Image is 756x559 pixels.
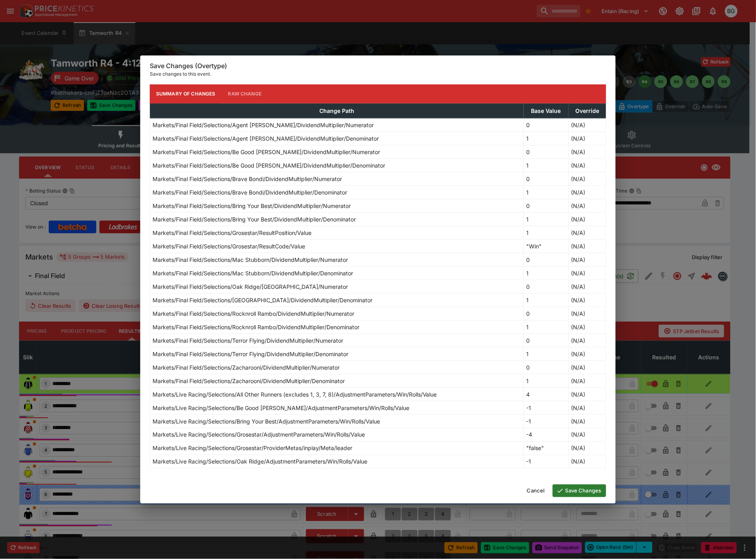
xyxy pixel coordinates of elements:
td: 4 [524,387,569,401]
td: -1 [524,455,569,468]
p: Markets/Live Racing/Selections/Be Good [PERSON_NAME]/AdjustmentParameters/Win/Rolls/Value [153,404,409,412]
td: 1 [524,266,569,280]
p: Save changes to this event. [150,70,606,78]
td: 1 [524,132,569,145]
td: 0 [524,361,569,374]
td: 1 [524,185,569,199]
p: Markets/Live Racing/Selections/Oak Ridge/AdjustmentParameters/Win/Rolls/Value [153,458,367,466]
td: 1 [524,347,569,361]
td: (N/A) [569,401,606,414]
td: (N/A) [569,199,606,212]
p: Markets/Final Field/Selections/Be Good [PERSON_NAME]/DividendMultiplier/Numerator [153,148,380,156]
p: Markets/Final Field/Selections/Zacharooni/DividendMultiplier/Denominator [153,377,345,385]
td: -1 [524,414,569,428]
td: 0 [524,172,569,185]
p: Markets/Final Field/Selections/Grosestar/ResultCode/Value [153,242,305,250]
p: Markets/Live Racing/Selections/Grosestar/ProviderMetas/inplay/Meta/leader [153,444,352,452]
td: -1 [524,401,569,414]
td: (N/A) [569,428,606,441]
button: Save Changes [553,485,606,497]
p: Markets/Final Field/Selections/Mac Stubborn/DividendMultiplier/Denominator [153,269,353,277]
td: 0 [524,253,569,266]
td: (N/A) [569,280,606,293]
p: Markets/Final Field/Selections/Agent [PERSON_NAME]/DividendMultiplier/Denominator [153,134,379,143]
p: Markets/Final Field/Selections/[GEOGRAPHIC_DATA]/DividendMultiplier/Denominator [153,296,372,304]
td: (N/A) [569,307,606,320]
td: (N/A) [569,132,606,145]
p: Markets/Final Field/Selections/Brave Bondi/DividendMultiplier/Denominator [153,188,347,197]
p: Markets/Live Racing/Selections/Grosestar/AdjustmentParameters/Win/Rolls/Value [153,431,365,439]
td: (N/A) [569,212,606,226]
p: Markets/Live Racing/Selections/Bring Your Best/AdjustmentParameters/Win/Rolls/Value [153,417,380,425]
td: 0 [524,145,569,158]
th: Override [569,103,606,118]
td: (N/A) [569,347,606,361]
td: (N/A) [569,374,606,387]
td: (N/A) [569,158,606,172]
button: Raw Change [222,84,268,103]
p: Markets/Final Field/Selections/Terror Flying/DividendMultiplier/Denominator [153,350,348,358]
td: 0 [524,307,569,320]
td: 1 [524,320,569,334]
p: Markets/Final Field/Selections/Bring Your Best/DividendMultiplier/Numerator [153,202,351,210]
td: -4 [524,428,569,441]
p: Markets/Final Field/Selections/Zacharooni/DividendMultiplier/Numerator [153,363,340,372]
td: (N/A) [569,320,606,334]
h6: Save Changes (Overtype) [150,62,606,70]
td: 1 [524,374,569,387]
p: Markets/Final Field/Selections/Terror Flying/DividendMultiplier/Numerator [153,336,343,345]
td: "Win" [524,239,569,253]
td: 1 [524,226,569,239]
p: Markets/Final Field/Selections/Bring Your Best/DividendMultiplier/Denominator [153,215,356,223]
td: 1 [524,212,569,226]
td: (N/A) [569,387,606,401]
p: Markets/Final Field/Selections/Mac Stubborn/DividendMultiplier/Numerator [153,256,348,264]
p: Markets/Final Field/Selections/Brave Bondi/DividendMultiplier/Numerator [153,175,342,183]
button: Summary of Changes [150,84,222,103]
td: (N/A) [569,414,606,428]
button: Cancel [522,485,550,497]
p: Markets/Final Field/Selections/Rocknroll Rambo/DividendMultiplier/Denominator [153,323,359,331]
td: (N/A) [569,441,606,455]
td: 0 [524,334,569,347]
td: (N/A) [569,266,606,280]
td: (N/A) [569,239,606,253]
td: "false" [524,441,569,455]
td: 0 [524,280,569,293]
td: (N/A) [569,334,606,347]
p: Markets/Final Field/Selections/Oak Ridge/[GEOGRAPHIC_DATA]/Numerator [153,282,348,291]
td: 1 [524,158,569,172]
p: Markets/Final Field/Selections/Rocknroll Rambo/DividendMultiplier/Numerator [153,309,354,318]
td: (N/A) [569,145,606,158]
th: Base Value [524,103,569,118]
td: 1 [524,293,569,307]
td: (N/A) [569,455,606,468]
p: Markets/Final Field/Selections/Be Good [PERSON_NAME]/DividendMultiplier/Denominator [153,161,385,170]
td: (N/A) [569,226,606,239]
p: Markets/Final Field/Selections/Agent [PERSON_NAME]/DividendMultiplier/Numerator [153,121,374,129]
td: (N/A) [569,293,606,307]
td: 0 [524,118,569,132]
p: Markets/Live Racing/Selections/All Other Runners (excludes 1, 3, 7, 8)/AdjustmentParameters/Win/R... [153,390,437,399]
p: Markets/Final Field/Selections/Grosestar/ResultPosition/Value [153,229,311,237]
td: 0 [524,199,569,212]
td: (N/A) [569,361,606,374]
th: Change Path [150,103,524,118]
td: (N/A) [569,253,606,266]
td: (N/A) [569,118,606,132]
td: (N/A) [569,185,606,199]
td: (N/A) [569,172,606,185]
